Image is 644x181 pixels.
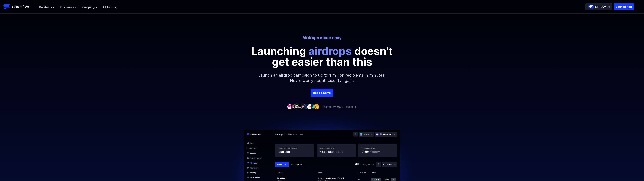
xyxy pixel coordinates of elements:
p: Trusted by 5000+ projects [322,105,356,109]
span: airdrops [309,45,352,57]
img: streamflow-logo-circle.png [588,4,594,9]
img: company-9 [314,104,319,109]
button: Company [82,5,97,9]
p: Airdrops made easy [229,35,415,40]
a: Streamflow [3,3,36,10]
button: Launch App [614,3,634,10]
img: company-4 [297,104,303,109]
a: X (Twitter) [103,5,118,9]
img: company-8 [311,104,316,109]
img: company-1 [287,104,292,109]
a: STREAM [585,3,612,10]
img: company-5 [301,104,306,109]
p: Launching doesn't get easier than this [247,46,397,67]
span: Solutions [39,5,52,9]
a: Book a Demo [311,89,333,97]
span: Resources [60,5,74,9]
img: top-right-arrow.svg [608,6,610,8]
img: company-6 [304,104,309,109]
img: company-2 [290,104,296,109]
span: Company [82,5,95,9]
button: Resources [60,5,77,9]
p: STREAM [595,5,606,9]
p: Streamflow [11,4,29,9]
img: company-3 [294,104,299,109]
button: Solutions [39,5,55,9]
p: Launch an airdrop campaign to up to 1 million recipients in minutes. Never worry about security a... [250,67,394,89]
img: company-7 [307,104,313,109]
img: Streamflow Logo [3,3,10,10]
